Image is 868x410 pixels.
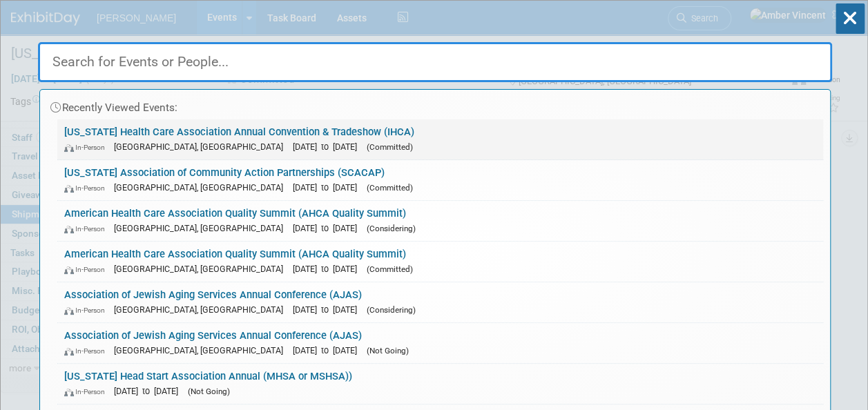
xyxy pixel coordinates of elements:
[57,282,823,322] a: Association of Jewish Aging Services Annual Conference (AJAS) In-Person [GEOGRAPHIC_DATA], [GEOGR...
[367,264,413,274] span: (Committed)
[64,387,111,396] span: In-Person
[293,304,364,315] span: [DATE] to [DATE]
[114,141,290,152] span: [GEOGRAPHIC_DATA], [GEOGRAPHIC_DATA]
[114,223,290,233] span: [GEOGRAPHIC_DATA], [GEOGRAPHIC_DATA]
[47,90,823,119] div: Recently Viewed Events:
[57,323,823,363] a: Association of Jewish Aging Services Annual Conference (AJAS) In-Person [GEOGRAPHIC_DATA], [GEOGR...
[114,304,290,315] span: [GEOGRAPHIC_DATA], [GEOGRAPHIC_DATA]
[57,364,823,404] a: [US_STATE] Head Start Association Annual (MHSA or MSHSA)) In-Person [DATE] to [DATE] (Not Going)
[293,264,364,274] span: [DATE] to [DATE]
[293,345,364,355] span: [DATE] to [DATE]
[64,265,111,274] span: In-Person
[38,42,832,82] input: Search for Events or People...
[293,141,364,152] span: [DATE] to [DATE]
[367,142,413,152] span: (Committed)
[367,305,416,315] span: (Considering)
[57,119,823,159] a: [US_STATE] Health Care Association Annual Convention & Tradeshow (IHCA) In-Person [GEOGRAPHIC_DAT...
[114,386,185,396] span: [DATE] to [DATE]
[293,182,364,193] span: [DATE] to [DATE]
[367,183,413,193] span: (Committed)
[367,224,416,233] span: (Considering)
[293,223,364,233] span: [DATE] to [DATE]
[114,182,290,193] span: [GEOGRAPHIC_DATA], [GEOGRAPHIC_DATA]
[188,387,230,396] span: (Not Going)
[57,160,823,200] a: [US_STATE] Association of Community Action Partnerships (SCACAP) In-Person [GEOGRAPHIC_DATA], [GE...
[64,346,111,355] span: In-Person
[57,242,823,282] a: American Health Care Association Quality Summit (AHCA Quality Summit) In-Person [GEOGRAPHIC_DATA]...
[64,184,111,193] span: In-Person
[64,306,111,315] span: In-Person
[114,264,290,274] span: [GEOGRAPHIC_DATA], [GEOGRAPHIC_DATA]
[64,143,111,152] span: In-Person
[114,345,290,355] span: [GEOGRAPHIC_DATA], [GEOGRAPHIC_DATA]
[57,201,823,241] a: American Health Care Association Quality Summit (AHCA Quality Summit) In-Person [GEOGRAPHIC_DATA]...
[64,224,111,233] span: In-Person
[367,346,409,355] span: (Not Going)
